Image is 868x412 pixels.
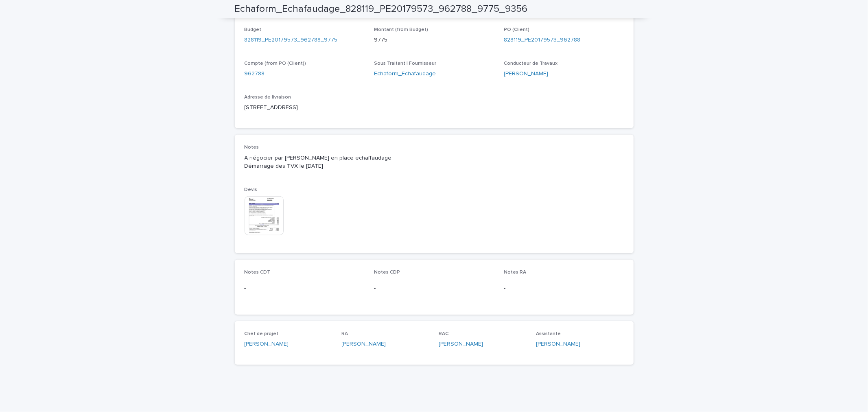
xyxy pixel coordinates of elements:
[245,187,258,192] span: Devis
[374,70,436,78] a: Echaform_Echafaudage
[374,36,494,44] p: 9775
[536,331,561,336] span: Assistante
[235,3,528,15] h2: Echaform_Echafaudage_828119_PE20179573_962788_9775_9356
[374,61,436,66] span: Sous Traitant | Fournisseur
[374,27,428,32] span: Montant (from Budget)
[439,331,449,336] span: RAC
[504,27,529,32] span: PO (Client)
[245,154,624,171] p: A négocier par [PERSON_NAME] en place echaffaudage Démarrage des TVX le [DATE]
[504,270,526,275] span: Notes RA
[504,61,558,66] span: Conducteur de Travaux
[245,61,306,66] span: Compte (from PO (Client))
[245,331,279,336] span: Chef de projet
[374,284,494,293] p: -
[374,270,400,275] span: Notes CDP
[342,331,348,336] span: RA
[245,270,271,275] span: Notes CDT
[245,145,259,150] span: Notes
[536,340,581,348] a: [PERSON_NAME]
[245,36,338,44] a: 828119_PE20179573_962788_9775
[245,95,291,100] span: Adresse de livraison
[245,27,262,32] span: Budget
[439,340,483,348] a: [PERSON_NAME]
[245,103,365,112] p: [STREET_ADDRESS]
[504,284,624,293] p: -
[245,70,265,78] a: 962788
[245,340,289,348] a: [PERSON_NAME]
[504,36,580,44] a: 828119_PE20179573_962788
[504,70,548,78] a: [PERSON_NAME]
[245,284,365,293] p: -
[342,340,386,348] a: [PERSON_NAME]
